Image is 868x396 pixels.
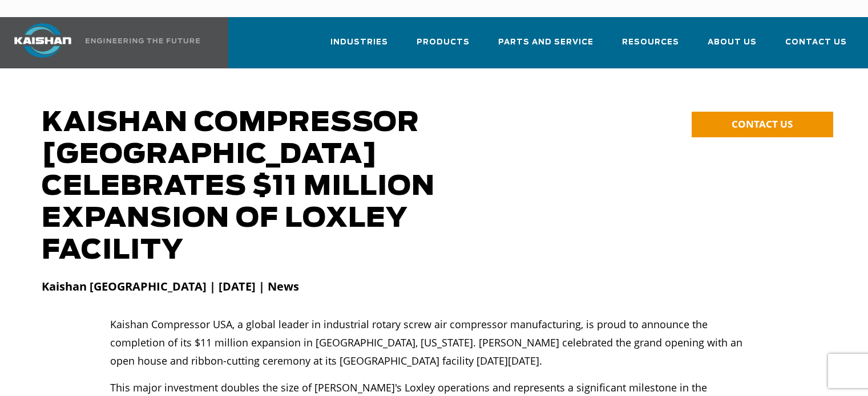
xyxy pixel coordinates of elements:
a: Resources [622,27,679,66]
a: Contact Us [785,27,847,66]
strong: Kaishan [GEOGRAPHIC_DATA] | [DATE] | News [42,279,299,294]
span: Contact Us [785,36,847,49]
p: Kaishan Compressor USA, a global leader in industrial rotary screw air compressor manufacturing, ... [110,315,758,370]
a: Products [417,27,470,66]
a: Parts and Service [498,27,594,66]
span: Kaishan Compressor [GEOGRAPHIC_DATA] Celebrates $11 Million Expansion of Loxley Facility [42,109,435,264]
span: Products [417,36,470,49]
span: About Us [708,36,757,49]
img: Engineering the future [86,38,200,43]
span: Industries [330,36,388,49]
a: Industries [330,27,388,66]
a: CONTACT US [692,112,833,137]
span: Parts and Service [498,36,594,49]
span: Resources [622,36,679,49]
span: CONTACT US [732,117,793,130]
a: About Us [708,27,757,66]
